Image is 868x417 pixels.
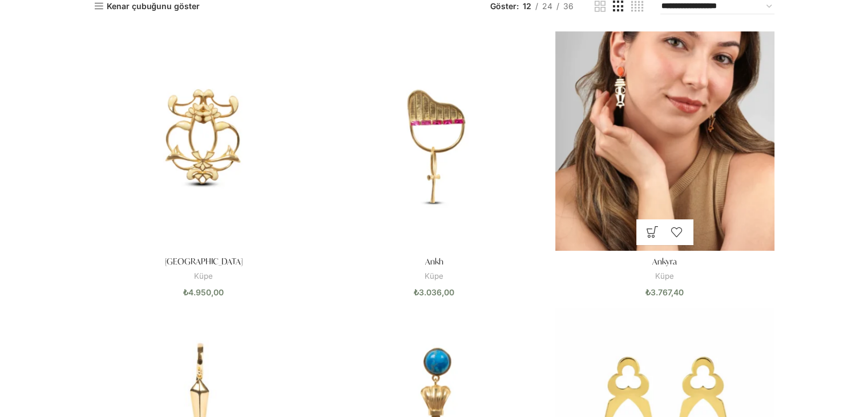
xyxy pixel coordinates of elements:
[94,31,313,251] a: Alexandria
[425,271,443,282] a: Küpe
[645,287,684,297] bdi: 3.767,40
[183,287,188,297] span: ₺
[414,287,454,297] bdi: 3.036,00
[325,31,544,251] a: Ankh
[165,256,243,267] a: [GEOGRAPHIC_DATA]
[414,287,419,297] span: ₺
[655,271,674,282] a: Küpe
[425,256,443,267] a: Ankh
[652,256,677,267] a: Ankyra
[640,219,665,245] a: Sepete ekle: “Ankyra”
[183,287,224,297] bdi: 4.950,00
[194,271,213,282] a: Küpe
[542,1,552,11] span: 24
[555,31,774,251] a: Ankyra
[563,1,574,11] span: 36
[645,287,651,297] span: ₺
[523,1,531,11] span: 12
[94,2,200,11] a: Kenar çubuğunu göster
